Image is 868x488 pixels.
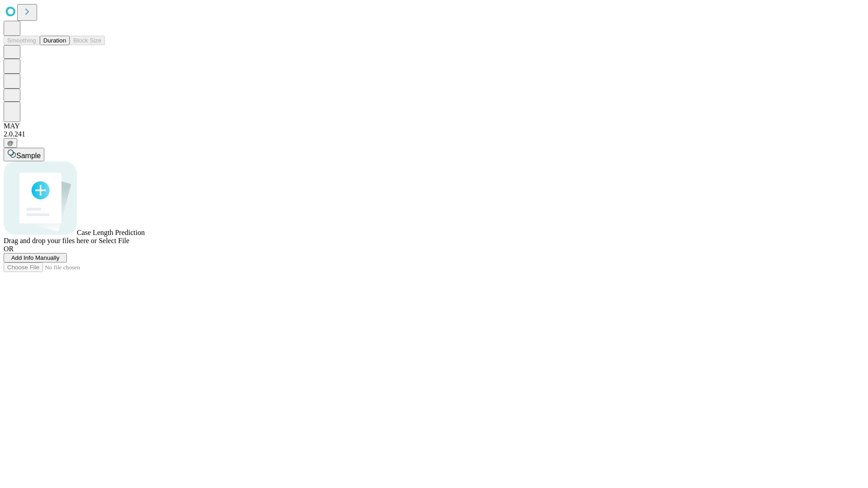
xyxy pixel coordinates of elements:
[4,237,97,244] span: Drag and drop your files here or
[4,138,17,148] button: @
[4,36,40,45] button: Smoothing
[4,245,14,253] span: OR
[4,122,864,130] div: MAY
[4,148,44,161] button: Sample
[70,36,105,45] button: Block Size
[4,253,67,263] button: Add Info Manually
[40,36,70,45] button: Duration
[77,229,145,236] span: Case Length Prediction
[11,254,60,261] span: Add Info Manually
[7,140,14,146] span: @
[16,152,41,160] span: Sample
[4,130,864,138] div: 2.0.241
[99,237,129,244] span: Select File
